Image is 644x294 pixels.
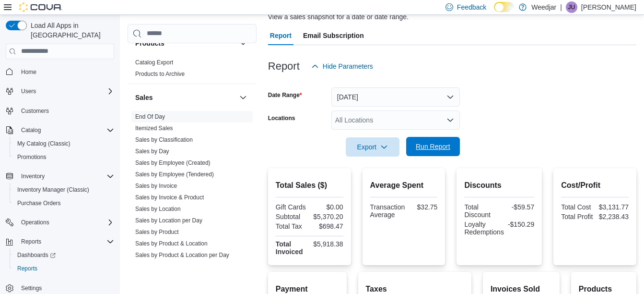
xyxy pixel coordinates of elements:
span: My Catalog (Classic) [17,140,70,147]
button: Products [237,37,249,49]
span: Users [17,86,114,97]
button: Inventory Manager (Classic) [10,183,118,196]
strong: Total Invoiced [276,240,303,256]
h3: Sales [135,93,153,102]
span: Run Report [416,142,450,151]
div: Total Discount [464,203,497,219]
a: Customers [17,105,53,117]
span: Operations [21,219,49,226]
button: Inventory [17,171,48,182]
span: Settings [17,282,114,294]
a: Products to Archive [135,71,185,77]
span: Hide Parameters [323,61,373,71]
button: Reports [10,262,118,275]
a: Sales by Employee (Created) [135,159,211,166]
span: Catalog [17,124,114,136]
button: Home [2,65,118,79]
span: Home [17,66,114,78]
button: Reports [2,235,118,248]
a: End Of Day [135,113,165,120]
span: Sales by Product & Location per Day [135,251,229,259]
span: Customers [17,105,114,117]
button: Hide Parameters [307,57,377,76]
span: Sales by Location [135,205,181,213]
span: Purchase Orders [17,199,61,207]
div: Transaction Average [370,203,405,219]
a: Sales by Invoice [135,183,177,189]
span: Home [21,68,36,76]
div: -$150.29 [508,220,534,228]
span: Load All Apps in [GEOGRAPHIC_DATA] [27,21,114,40]
span: Feedback [457,2,486,12]
span: Dashboards [17,251,56,259]
span: Sales by Employee (Created) [135,159,211,167]
h2: Total Sales ($) [276,180,343,191]
span: Reports [13,263,114,274]
a: Sales by Day [135,148,169,155]
button: Users [2,85,118,98]
button: [DATE] [331,87,460,107]
span: Operations [17,217,114,228]
span: Sales by Product [135,228,179,236]
div: Total Tax [276,222,307,230]
a: Dashboards [10,248,118,262]
button: Products [135,38,235,48]
span: Export [351,137,394,157]
span: Dashboards [13,249,114,261]
button: Reports [17,236,45,247]
p: Weedjar [531,1,556,13]
div: Subtotal [276,213,307,220]
span: Sales by Product per Day [135,263,200,270]
button: Operations [17,217,53,228]
div: $3,131.77 [597,203,629,211]
a: Sales by Product & Location [135,240,208,247]
span: Catalog [21,126,41,134]
button: Sales [237,92,249,103]
div: $32.75 [409,203,437,211]
button: Sales [135,93,235,102]
a: Settings [17,282,46,294]
div: $5,370.20 [311,213,343,220]
span: Customers [21,107,49,115]
div: $0.00 [311,203,343,211]
a: Catalog Export [135,59,173,66]
div: $2,238.43 [597,213,629,220]
span: Sales by Location per Day [135,217,202,224]
span: Products to Archive [135,70,185,78]
span: Reports [21,238,41,245]
button: Run Report [406,137,460,156]
div: Jahmil Uttley [566,1,577,13]
button: Inventory [2,170,118,183]
button: Operations [2,216,118,229]
div: Total Profit [561,213,593,220]
a: My Catalog (Classic) [13,138,74,149]
span: JU [568,1,575,13]
h3: Products [135,38,164,48]
a: Sales by Employee (Tendered) [135,171,214,178]
label: Date Range [268,91,302,99]
span: Promotions [17,153,47,161]
span: Sales by Employee (Tendered) [135,171,214,178]
a: Purchase Orders [13,197,65,209]
button: Promotions [10,150,118,164]
button: My Catalog (Classic) [10,137,118,150]
a: Reports [13,263,41,274]
a: Home [17,66,40,78]
label: Locations [268,114,295,122]
div: Loyalty Redemptions [464,220,504,236]
span: Inventory Manager (Classic) [13,184,114,196]
span: Reports [17,236,114,247]
span: Report [270,26,292,45]
a: Sales by Invoice & Product [135,194,204,201]
button: Customers [2,104,118,118]
button: Purchase Orders [10,196,118,210]
span: Catalog Export [135,59,173,66]
div: Sales [128,111,257,276]
span: Dark Mode [494,12,494,12]
div: $5,918.38 [311,240,343,248]
span: My Catalog (Classic) [13,138,114,149]
button: Catalog [2,123,118,137]
button: Catalog [17,124,45,136]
